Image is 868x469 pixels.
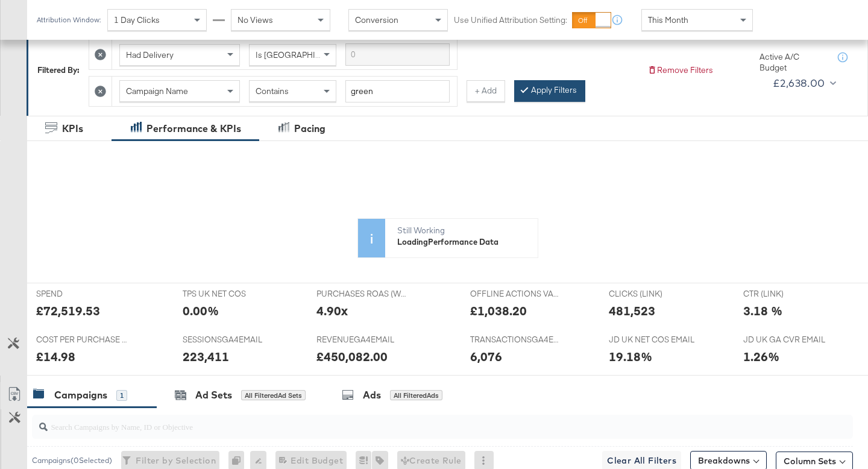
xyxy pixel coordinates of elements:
div: All Filtered Ad Sets [241,390,306,401]
span: Is [GEOGRAPHIC_DATA] [256,49,348,60]
div: Pacing [294,122,325,136]
div: Campaigns [54,388,107,402]
label: Use Unified Attribution Setting: [454,14,567,26]
button: £2,638.00 [768,74,838,93]
span: No Views [237,14,273,25]
div: Performance & KPIs [146,122,241,136]
div: All Filtered Ads [390,390,442,401]
button: + Add [467,80,505,102]
input: Enter a search term [345,80,450,102]
span: Conversion [355,14,398,25]
button: Apply Filters [514,80,585,102]
span: Campaign Name [126,86,188,96]
span: Had Delivery [126,49,174,60]
div: £2,638.00 [773,74,825,92]
div: Filtered By: [37,65,80,76]
span: Clear All Filters [607,453,676,468]
span: Contains [256,86,289,96]
span: 1 Day Clicks [114,14,160,25]
input: Enter a search term [345,43,450,66]
div: Active A/C Budget [759,51,826,74]
input: Search Campaigns by Name, ID or Objective [48,410,780,433]
div: Ads [363,388,381,402]
div: Campaigns ( 0 Selected) [32,455,112,466]
div: 1 [116,390,127,401]
div: Attribution Window: [36,16,101,24]
div: KPIs [62,122,83,136]
button: Remove Filters [647,65,713,76]
div: Ad Sets [195,388,232,402]
span: This Month [648,14,688,25]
